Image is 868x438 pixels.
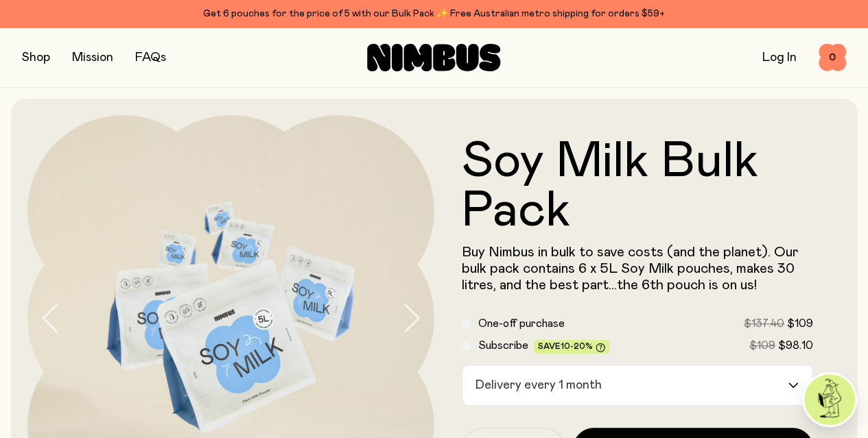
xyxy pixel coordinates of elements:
a: Log In [762,51,797,64]
button: 0 [819,44,846,71]
span: Delivery every 1 month [472,365,606,405]
a: FAQs [135,51,166,64]
span: $109 [787,318,813,329]
span: Subscribe [478,340,528,351]
span: Buy Nimbus in bulk to save costs (and the planet). Our bulk pack contains 6 x 5L Soy Milk pouches... [462,245,798,292]
div: Get 6 pouches for the price of 5 with our Bulk Pack ✨ Free Australian metro shipping for orders $59+ [22,5,846,22]
span: 10-20% [561,342,593,350]
input: Search for option [607,365,787,405]
span: One-off purchase [478,318,565,329]
span: $137.40 [744,318,784,329]
span: $109 [749,340,775,351]
h1: Soy Milk Bulk Pack [462,137,814,236]
img: agent [804,374,855,425]
a: Mission [72,51,113,64]
span: Save [538,342,605,352]
div: Search for option [462,365,814,406]
span: $98.10 [778,340,813,351]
